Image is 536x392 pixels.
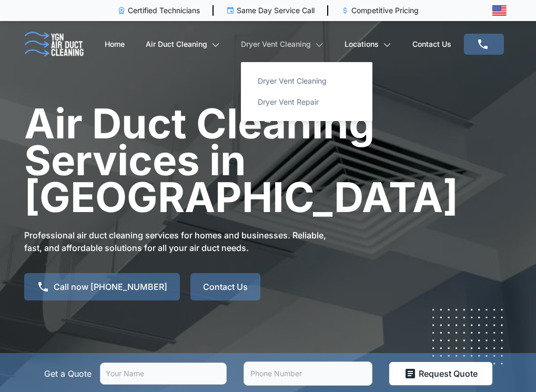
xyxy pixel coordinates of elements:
p: Same Day Service Call [237,5,315,16]
a: Dryer Vent Repair [249,92,364,113]
input: Phone Number [244,361,372,386]
img: logo [24,32,84,57]
a: Contact Us [190,273,260,300]
a: Locations [345,26,391,62]
p: Certified Technicians [128,5,200,16]
p: Get a Quote [44,367,92,380]
input: Your Name [100,363,227,385]
a: Home [105,26,125,62]
h1: Air Duct Cleaning Services in [GEOGRAPHIC_DATA] [24,105,434,216]
a: Dryer Vent Cleaning [249,71,364,92]
p: Professional air duct cleaning services for homes and businesses. Reliable, fast, and affordable ... [24,229,340,254]
a: Call now [PHONE_NUMBER] [24,273,180,300]
p: Competitive Pricing [351,5,419,16]
button: Request Quote [389,362,492,385]
a: Dryer Vent Cleaning [241,26,323,62]
a: Air Duct Cleaning [146,26,220,62]
a: Contact Us [412,26,451,62]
